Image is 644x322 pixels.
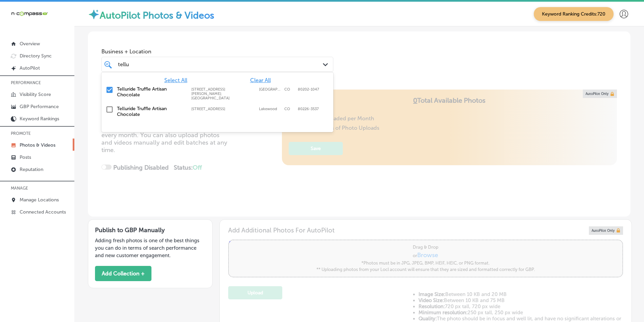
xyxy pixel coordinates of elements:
[20,92,51,97] p: Visibility Score
[20,154,31,160] p: Posts
[88,8,100,20] img: autopilot-icon
[20,197,59,203] p: Manage Locations
[20,53,52,59] p: Directory Sync
[284,87,294,100] label: CO
[20,167,43,172] p: Reputation
[534,7,614,21] span: Keyword Ranking Credits: 720
[11,10,48,17] img: 660ab0bf-5cc7-4cb8-ba1c-48b5ae0f18e60NCTV_CLogo_TV_Black_-500x88.png
[20,142,55,148] p: Photos & Videos
[20,65,40,71] p: AutoPilot
[100,10,214,21] label: AutoPilot Photos & Videos
[20,116,59,122] p: Keyword Rankings
[259,87,281,100] label: Denver
[20,104,59,109] p: GBP Performance
[191,87,256,100] label: 1701 Wynkoop Street; Union Station
[298,87,319,100] label: 80202-1047
[117,106,185,117] label: Telluride Truffle Artisan Chocolate
[164,77,187,83] span: Select All
[284,107,294,111] label: CO
[117,86,185,98] label: Telluride Truffle Artisan Chocolate
[191,107,256,111] label: 6006 W Alameda Ave
[259,107,281,111] label: Lakewood
[20,209,66,215] p: Connected Accounts
[95,226,206,234] h3: Publish to GBP Manually
[250,77,271,83] span: Clear All
[95,237,206,259] p: Adding fresh photos is one of the best things you can do in terms of search performance and new c...
[20,41,40,47] p: Overview
[101,48,333,55] span: Business + Location
[298,107,319,111] label: 80226-3537
[95,266,151,281] button: Add Collection +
